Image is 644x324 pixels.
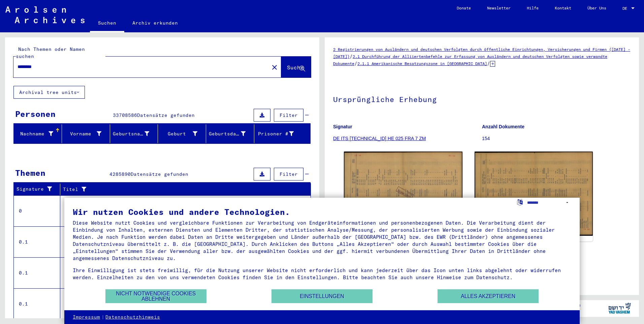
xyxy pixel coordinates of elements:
a: Impressum [73,314,100,321]
label: Sprache auswählen [516,199,523,205]
div: Titel [63,184,304,195]
span: Datensätze gefunden [131,171,188,177]
img: Arolsen_neg.svg [5,6,85,23]
div: Signature [17,186,55,193]
div: Geburtsname [113,130,150,137]
div: Geburt‏ [161,128,206,139]
span: 33708586 [113,112,137,118]
button: Einstellungen [271,289,373,303]
mat-icon: close [270,63,279,71]
span: Suche [287,64,304,71]
img: yv_logo.png [607,300,632,317]
img: 001.jpg [344,152,462,236]
a: 2.1.1 Amerikanische Besatzungszone in [GEOGRAPHIC_DATA] [357,61,487,66]
span: 4285890 [109,171,131,177]
mat-header-cell: Nachname [14,124,62,143]
span: Datensätze gefunden [137,112,195,118]
span: DE [622,6,630,11]
span: / [354,60,357,66]
td: 0.1 [14,288,60,319]
mat-header-cell: Geburt‏ [158,124,206,143]
mat-header-cell: Geburtsdatum [206,124,254,143]
span: / [350,53,353,59]
div: Geburt‏ [161,130,197,137]
div: Nachname [17,130,53,137]
span: Filter [280,112,298,118]
button: Alles akzeptieren [438,289,539,303]
mat-header-cell: Geburtsname [110,124,158,143]
td: 0 [14,195,60,226]
button: Clear [268,60,281,74]
div: Geburtsdatum [209,130,246,137]
td: 0.1 [14,257,60,288]
b: Signatur [333,124,352,129]
button: Filter [274,109,303,122]
span: Filter [280,171,298,177]
mat-header-cell: Vorname [62,124,110,143]
div: Prisoner # [257,128,302,139]
span: / [487,60,490,66]
div: Ihre Einwilligung ist stets freiwillig, für die Nutzung unserer Website nicht erforderlich und ka... [73,267,571,281]
div: Prisoner # [257,130,294,137]
img: 002.jpg [475,152,593,236]
a: Datenschutzhinweis [105,314,160,321]
div: Titel [63,186,297,193]
div: Vorname [65,128,110,139]
select: Sprache auswählen [527,198,571,207]
button: Suche [281,57,311,77]
div: Signature [17,184,62,195]
a: 2.1 Durchführung der Alliiertenbefehle zur Erfassung von Ausländern und deutschen Verfolgten sowi... [333,54,607,66]
button: Filter [274,168,303,181]
h1: Ursprüngliche Erhebung [333,84,631,114]
button: Archival tree units [13,86,85,99]
button: Nicht notwendige Cookies ablehnen [105,289,206,303]
b: Anzahl Dokumente [482,124,524,129]
div: Nachname [17,128,62,139]
a: DE ITS [TECHNICAL_ID] HE 025 FRA 7 ZM [333,136,426,141]
div: Personen [15,108,56,120]
div: Wir nutzen Cookies und andere Technologien. [73,208,571,216]
div: Diese Website nutzt Cookies und vergleichbare Funktionen zur Verarbeitung von Endgeräteinformatio... [73,219,571,262]
a: 2 Registrierungen von Ausländern und deutschen Verfolgten durch öffentliche Einrichtungen, Versic... [333,47,630,59]
div: Geburtsdatum [209,128,254,139]
mat-label: Nach Themen oder Namen suchen [16,46,85,59]
a: Suchen [90,15,124,32]
p: 154 [482,135,631,142]
div: Themen [15,167,45,179]
div: Geburtsname [113,128,158,139]
a: Archiv erkunden [124,15,186,31]
div: Vorname [65,130,101,137]
td: 0.1 [14,226,60,257]
mat-header-cell: Prisoner # [254,124,310,143]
